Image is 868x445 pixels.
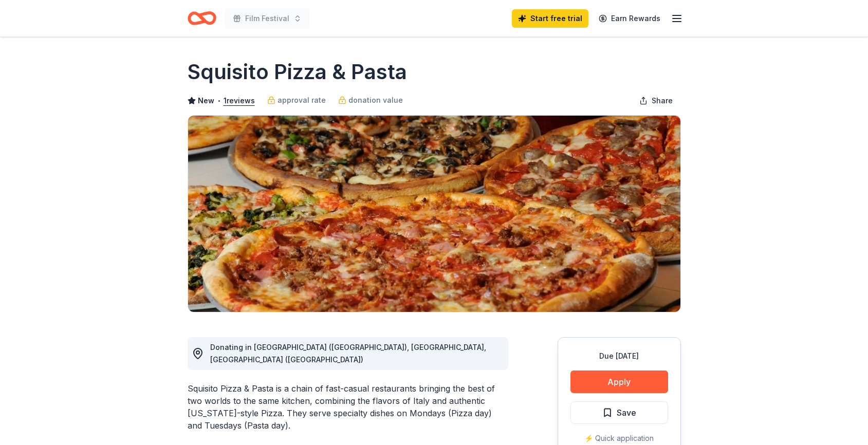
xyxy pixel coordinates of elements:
[188,382,508,432] div: Squisito Pizza & Pasta is a chain of fast-casual restaurants bringing the best of two worlds to t...
[652,95,673,107] span: Share
[570,401,668,424] button: Save
[210,343,486,364] span: Donating in [GEOGRAPHIC_DATA] ([GEOGRAPHIC_DATA]), [GEOGRAPHIC_DATA], [GEOGRAPHIC_DATA] ([GEOGRAP...
[245,12,289,25] span: Film Festival
[188,116,680,312] img: Image for Squisito Pizza & Pasta
[225,8,310,29] button: Film Festival
[338,94,403,106] a: donation value
[188,6,216,30] a: Home
[512,9,588,28] a: Start free trial
[198,95,214,107] span: New
[570,350,668,362] div: Due [DATE]
[188,58,407,86] h1: Squisito Pizza & Pasta
[570,432,668,444] div: ⚡️ Quick application
[570,370,668,393] button: Apply
[217,97,220,105] span: •
[224,95,255,107] button: 1reviews
[593,9,667,28] a: Earn Rewards
[348,94,403,106] span: donation value
[631,90,681,111] button: Share
[617,406,636,419] span: Save
[267,94,326,106] a: approval rate
[278,94,326,106] span: approval rate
